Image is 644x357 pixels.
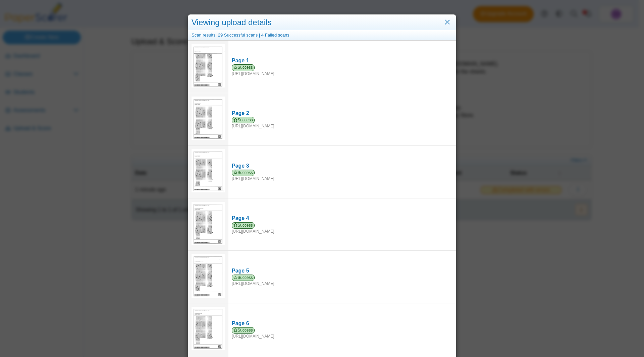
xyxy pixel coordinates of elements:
div: [URL][DOMAIN_NAME] [232,327,452,339]
span: Success [232,117,255,123]
div: Page 6 [232,320,452,327]
img: 3153913_SEPTEMBER_19_2025T15_17_20_292000000.jpeg [192,149,225,192]
div: [URL][DOMAIN_NAME] [232,275,452,287]
div: Page 2 [232,110,452,117]
img: 3153911_SEPTEMBER_19_2025T15_17_27_274000000.jpeg [192,97,225,140]
span: Success [232,327,255,334]
img: 3153923_SEPTEMBER_19_2025T15_17_29_530000000.jpeg [192,202,225,245]
img: 3153916_SEPTEMBER_19_2025T15_17_22_650000000.jpeg [192,254,225,297]
div: Scan results: 29 Successful scans | 4 Failed scans [188,30,456,41]
a: Page 3 Success [URL][DOMAIN_NAME] [228,159,456,185]
span: Success [232,170,255,176]
img: 3153907_SEPTEMBER_19_2025T15_17_25_640000000.jpeg [192,307,225,350]
div: Page 1 [232,57,452,64]
a: Page 1 Success [URL][DOMAIN_NAME] [228,54,456,80]
div: Viewing upload details [188,15,456,31]
a: Page 5 Success [URL][DOMAIN_NAME] [228,264,456,290]
span: Success [232,275,255,281]
div: [URL][DOMAIN_NAME] [232,117,452,129]
span: Success [232,222,255,229]
div: Page 4 [232,215,452,222]
div: [URL][DOMAIN_NAME] [232,222,452,234]
div: [URL][DOMAIN_NAME] [232,64,452,76]
a: Page 4 Success [URL][DOMAIN_NAME] [228,211,456,237]
a: Close [442,17,452,28]
div: Page 5 [232,267,452,275]
img: 3153902_SEPTEMBER_19_2025T15_17_20_640000000.jpeg [192,44,225,87]
span: Success [232,64,255,71]
a: Page 2 Success [URL][DOMAIN_NAME] [228,106,456,132]
a: Page 6 Success [URL][DOMAIN_NAME] [228,316,456,343]
div: [URL][DOMAIN_NAME] [232,170,452,182]
div: Page 3 [232,162,452,170]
